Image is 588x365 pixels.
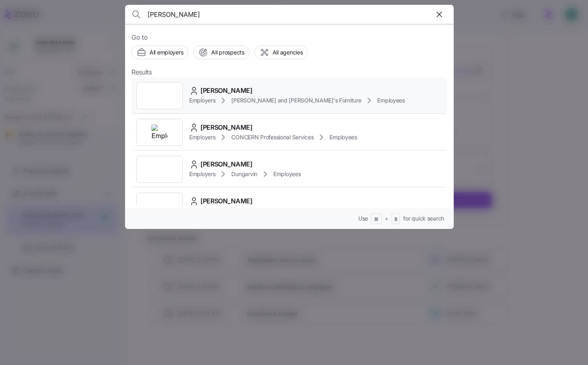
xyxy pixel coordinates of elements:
span: for quick search [403,215,444,223]
span: Employers [189,133,215,141]
button: All prospects [193,46,249,59]
span: + [385,215,388,223]
span: Employers [189,96,215,104]
span: All agencies [273,48,303,56]
span: [PERSON_NAME] [200,159,253,169]
span: ⌘ [374,216,379,223]
span: Use [358,215,368,223]
span: Go to [131,32,447,42]
span: Employees [273,170,301,178]
span: [PERSON_NAME] [200,196,253,206]
span: B [394,216,398,223]
span: [PERSON_NAME] and [PERSON_NAME]'s Furniture [231,96,361,104]
span: Employees [329,133,357,141]
span: Employees [377,96,404,104]
span: Dungarvin [231,170,257,178]
span: All prospects [211,48,244,56]
span: [PERSON_NAME] [200,86,253,96]
img: Employer logo [152,124,168,140]
button: All employers [131,46,188,59]
button: All agencies [255,46,308,59]
span: Results [131,67,152,77]
span: All employers [150,48,183,56]
span: Employers [189,170,215,178]
span: [PERSON_NAME] [200,122,253,132]
span: CONCERN Professional Services [231,133,313,141]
